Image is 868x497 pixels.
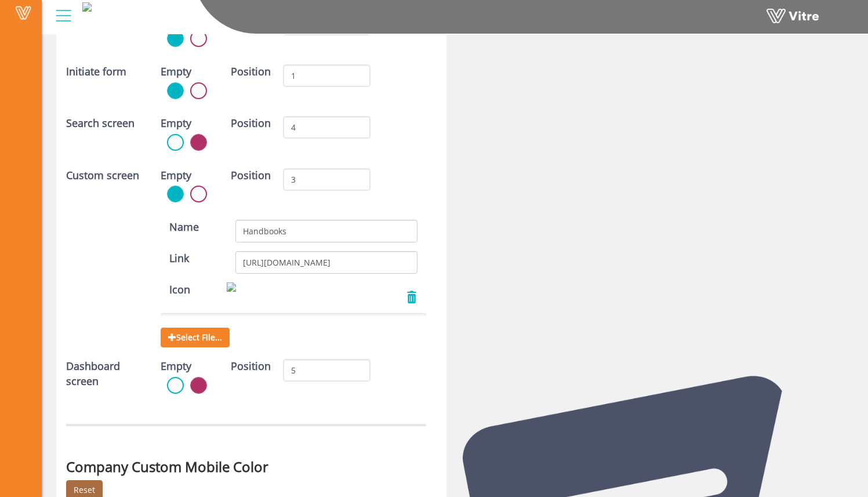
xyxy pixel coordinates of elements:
label: Name [169,220,199,235]
label: Link [169,251,189,266]
label: Icon [169,282,190,298]
label: Position [231,359,266,374]
label: Empty [161,168,191,183]
label: Initiate form [66,64,126,79]
span: Select File... [161,328,230,347]
label: Empty [161,359,191,374]
img: 145bab0d-ac9d-4db8-abe7-48df42b8fa0a.png [82,2,92,12]
label: Empty [161,116,191,131]
label: Position [231,64,266,79]
h3: Company Custom Mobile Color [66,459,426,474]
label: Search screen [66,116,135,131]
img: 0ac50387-a0cd-4c05-be92-cb78f60aed75.png [227,282,236,292]
label: Dashboard screen [66,359,143,389]
label: Position [231,168,266,183]
label: Position [231,116,266,131]
label: Empty [161,64,191,79]
label: Custom screen [66,168,139,183]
